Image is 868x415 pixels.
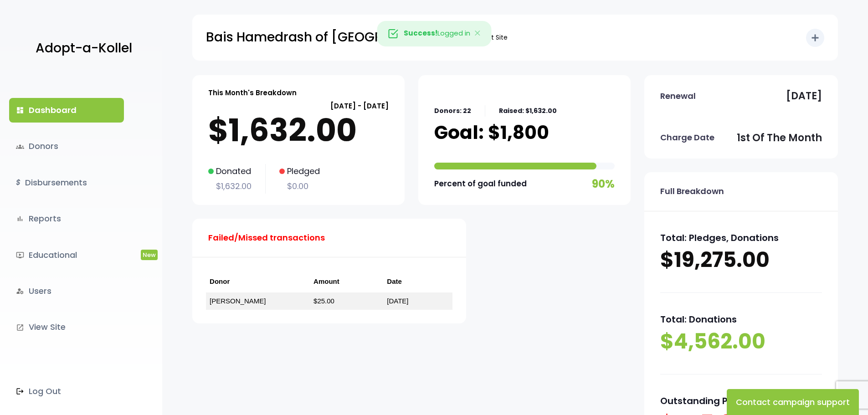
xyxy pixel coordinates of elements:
[660,246,822,274] p: $19,275.00
[206,26,472,49] p: Bais Hamedrash of [GEOGRAPHIC_DATA]
[434,121,549,144] p: Goal: $1,800
[387,297,408,305] a: [DATE]
[141,250,158,260] span: New
[208,100,389,112] p: [DATE] - [DATE]
[9,379,124,404] a: Log Out
[660,311,822,328] p: Total: Donations
[9,206,124,231] a: bar_chartReports
[660,130,714,145] p: Charge Date
[9,243,124,267] a: ondemand_videoEducationalNew
[208,164,252,179] p: Donated
[377,21,491,46] div: Logged in
[434,105,471,117] p: Donors: 22
[208,112,389,149] p: $1,632.00
[208,231,325,245] p: Failed/Missed transactions
[310,271,383,292] th: Amount
[810,32,821,43] i: add
[16,176,21,190] i: $
[208,179,252,194] p: $1,632.00
[660,184,724,199] p: Full Breakdown
[16,251,24,259] i: ondemand_video
[9,170,124,195] a: $Disbursements
[465,21,491,46] button: Close
[477,29,512,46] a: Visit Site
[313,297,334,305] a: $25.00
[660,328,822,356] p: $4,562.00
[9,279,124,303] a: manage_accountsUsers
[16,323,24,332] i: launch
[660,393,822,409] p: Outstanding Pledges
[16,215,24,223] i: bar_chart
[31,26,132,71] a: Adopt-a-Kollel
[9,98,124,123] a: dashboardDashboard
[383,271,452,292] th: Date
[660,89,696,103] p: Renewal
[434,177,527,191] p: Percent of goal funded
[806,29,824,47] button: add
[592,174,615,194] p: 90%
[279,179,320,194] p: $0.00
[404,28,437,38] strong: Success!
[499,105,557,117] p: Raised: $1,632.00
[210,297,266,305] a: [PERSON_NAME]
[16,287,24,295] i: manage_accounts
[737,129,822,147] p: 1st of the month
[36,37,132,60] p: Adopt-a-Kollel
[16,106,24,114] i: dashboard
[786,87,822,105] p: [DATE]
[206,271,310,292] th: Donor
[279,164,320,179] p: Pledged
[9,315,124,339] a: launchView Site
[16,143,24,151] span: groups
[727,389,859,415] button: Contact campaign support
[9,134,124,159] a: groupsDonors
[208,87,297,99] p: This Month's Breakdown
[660,230,822,246] p: Total: Pledges, Donations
